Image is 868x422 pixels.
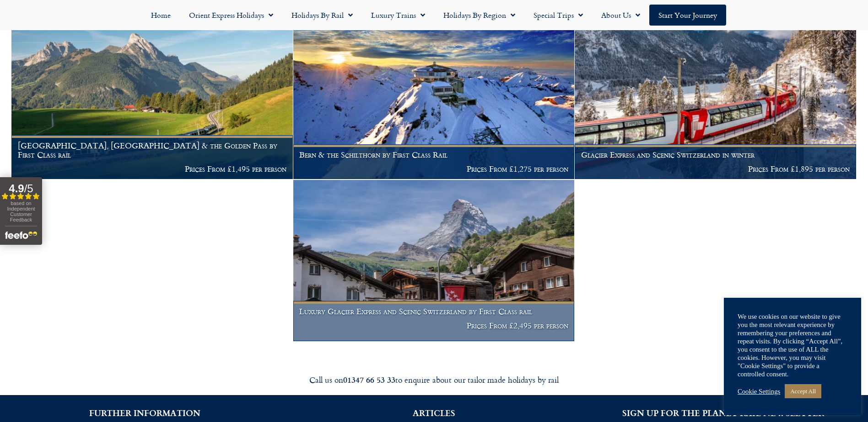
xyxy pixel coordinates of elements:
[18,141,287,159] h1: [GEOGRAPHIC_DATA], [GEOGRAPHIC_DATA] & the Golden Pass by First Class rail
[299,164,568,174] p: Prices From £1,275 per person
[581,164,850,174] p: Prices From £1,895 per person
[593,409,854,417] h2: SIGN UP FOR THE PLANET RAIL NEWSLETTER
[178,375,690,385] div: Call us on to enquire about our tailor made holidays by rail
[293,18,575,179] a: Bern & the Schilthorn by First Class Rail Prices From £1,275 per person
[11,18,293,179] a: [GEOGRAPHIC_DATA], [GEOGRAPHIC_DATA] & the Golden Pass by First Class rail Prices From £1,495 per...
[362,5,434,26] a: Luxury Trains
[293,180,575,342] a: Luxury Glacier Express and Scenic Switzerland by First Class rail Prices From £2,495 per person
[299,150,568,159] h1: Bern & the Schilthorn by First Class Rail
[299,307,568,316] h1: Luxury Glacier Express and Scenic Switzerland by First Class rail
[738,387,780,396] a: Cookie Settings
[343,374,395,385] strong: 01347 66 53 33
[581,150,850,159] h1: Glacier Express and Scenic Switzerland in winter
[649,5,726,26] a: Start your Journey
[592,5,649,26] a: About Us
[524,5,592,26] a: Special Trips
[785,384,821,398] a: Accept All
[14,409,275,417] h2: FURTHER INFORMATION
[142,5,180,26] a: Home
[575,18,857,179] a: Glacier Express and Scenic Switzerland in winter Prices From £1,895 per person
[303,409,565,417] h2: ARTICLES
[5,5,863,26] nav: Menu
[18,164,287,174] p: Prices From £1,495 per person
[434,5,524,26] a: Holidays by Region
[299,321,568,330] p: Prices From £2,495 per person
[180,5,282,26] a: Orient Express Holidays
[738,312,847,378] div: We use cookies on our website to give you the most relevant experience by remembering your prefer...
[282,5,362,26] a: Holidays by Rail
